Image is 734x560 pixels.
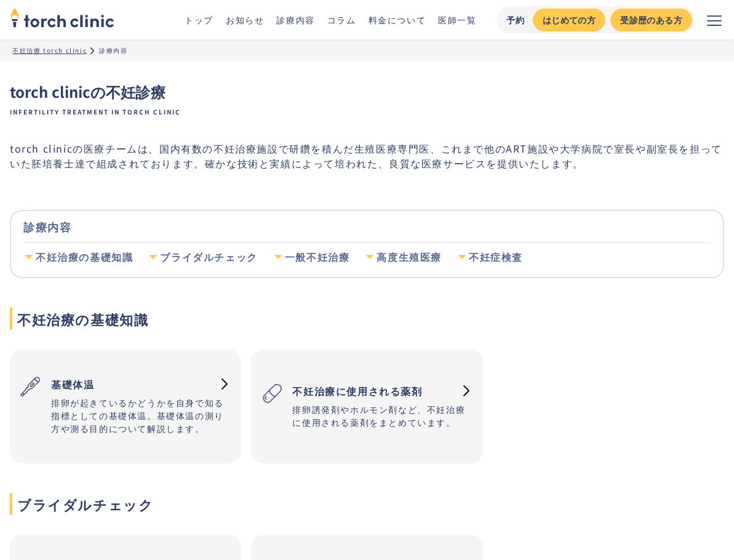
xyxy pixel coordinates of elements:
div: はじめての方 [543,14,596,26]
a: コラム [327,14,356,26]
img: torch clinic [10,4,114,31]
h1: torch clinicの不妊診療 [10,81,724,116]
a: 基礎体温排卵が起きているかどうかを自身で知る指標としての基礎体温。基礎体温の測り方や測る目的について解説します。 [10,362,241,451]
a: home [10,9,114,31]
div: ブライダルチェック [160,250,257,264]
a: 不妊治療の基礎知識 [23,243,133,271]
a: 高度生殖医療 [364,243,442,271]
h2: ブライダルチェック [10,493,724,515]
p: torch clinicの医療チームは、国内有数の不妊治療施設で研鑽を積んだ生殖医療専門医、これまで他のART施設や大学病院で室長や副室長を担っていた胚培養士達で組成されております。確かな技術と... [10,141,724,170]
div: 高度生殖医療 [377,250,442,264]
div: 予約 [506,14,525,26]
a: トップ [185,14,213,26]
div: 受診歴のある方 [620,14,682,26]
div: 不妊治療の基礎知識 [36,250,133,264]
h3: 不妊治療に使用される薬剤 [292,378,453,403]
h2: 不妊治療の基礎知識 [10,308,724,330]
div: 不妊症検査 [469,250,523,264]
span: Infertility treatment in torch clinic [10,108,724,116]
a: 料金について [369,14,426,26]
a: はじめての方 [533,9,605,31]
a: お知らせ [226,14,264,26]
a: 不妊症検査 [457,243,523,271]
a: 不妊治療に使用される薬剤排卵誘発剤やホルモン剤など、不妊治療に使用される薬剤をまとめています。 [251,369,482,445]
h3: 基礎体温 [51,372,212,396]
a: ブライダルチェック [148,243,257,271]
div: 一般不妊治療 [285,250,350,264]
p: 排卵誘発剤やホルモン剤など、不妊治療に使用される薬剤をまとめています。 [292,403,473,429]
div: 診療内容 [23,211,711,242]
a: 医師一覧 [438,14,476,26]
div: 診療内容 [99,46,127,55]
a: 一般不妊治療 [273,243,350,271]
a: 受診歴のある方 [610,9,692,31]
p: 排卵が起きているかどうかを自身で知る指標としての基礎体温。基礎体温の測り方や測る目的について解説します。 [51,396,231,435]
a: 不妊治療 torch clinic [12,46,87,55]
a: 診療内容 [276,14,314,26]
